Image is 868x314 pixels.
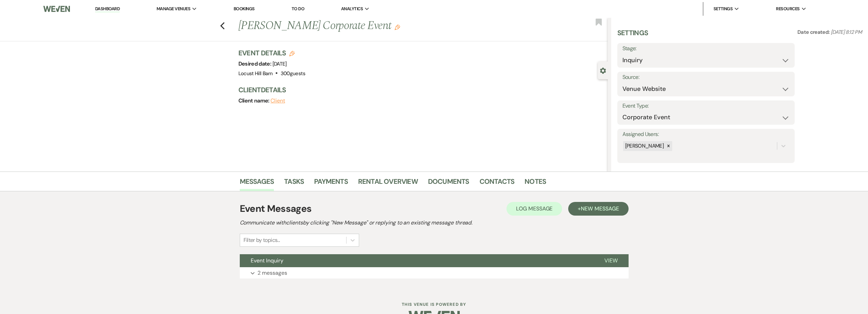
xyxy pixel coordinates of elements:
[238,70,273,77] span: Locust Hill Barn
[617,28,648,43] h3: Settings
[238,85,601,95] h3: Client Details
[238,60,273,67] span: Desired date:
[776,5,799,12] span: Resources
[600,67,606,73] button: Close lead details
[622,101,790,111] label: Event Type:
[251,257,283,264] span: Event Inquiry
[240,202,312,216] h1: Event Messages
[622,44,790,54] label: Stage:
[240,254,593,267] button: Event Inquiry
[273,60,287,67] span: [DATE]
[157,5,190,12] span: Manage Venues
[234,6,255,12] a: Bookings
[238,18,531,34] h1: [PERSON_NAME] Corporate Event
[797,29,831,36] span: Date created:
[244,236,280,244] div: Filter by topics...
[238,48,305,58] h3: Event Details
[238,97,271,104] span: Client name:
[593,254,629,267] button: View
[622,129,790,139] label: Assigned Users:
[581,205,619,212] span: New Message
[568,202,628,216] button: +New Message
[258,269,287,277] p: 2 messages
[506,202,562,216] button: Log Message
[95,6,120,12] a: Dashboard
[270,98,285,104] button: Client
[292,6,304,12] a: To Do
[480,176,515,191] a: Contacts
[516,205,553,212] span: Log Message
[341,5,363,12] span: Analytics
[395,24,400,30] button: Edit
[240,176,274,191] a: Messages
[240,219,629,227] h2: Communicate with clients by clicking "New Message" or replying to an existing message thread.
[358,176,418,191] a: Rental Overview
[428,176,469,191] a: Documents
[43,2,70,16] img: Weven Logo
[622,72,790,82] label: Source:
[284,176,304,191] a: Tasks
[525,176,546,191] a: Notes
[623,141,665,151] div: [PERSON_NAME]
[831,29,862,36] span: [DATE] 8:12 PM
[604,257,618,264] span: View
[713,5,733,12] span: Settings
[240,267,629,279] button: 2 messages
[281,70,305,77] span: 300 guests
[314,176,348,191] a: Payments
